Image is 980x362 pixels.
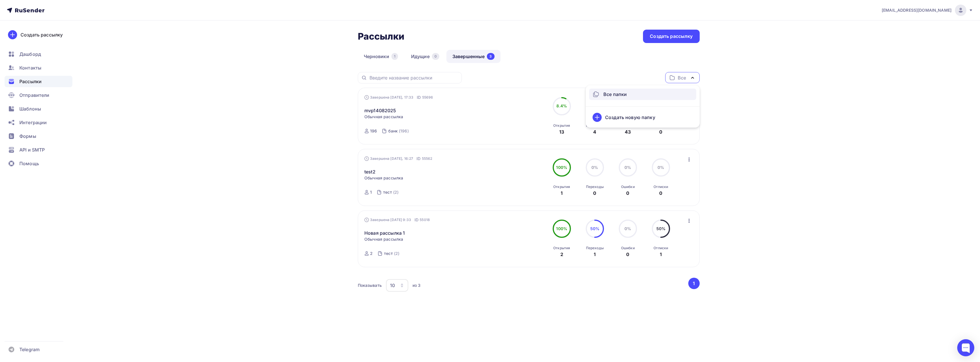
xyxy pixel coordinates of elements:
span: Telegram [19,346,40,353]
span: Помощь [19,160,39,167]
span: Отправители [19,92,50,99]
a: Отправители [5,89,72,101]
div: банк [388,128,398,134]
span: Контакты [19,64,41,71]
div: 1 [370,189,372,195]
div: 0 [626,190,629,197]
button: 10 [386,279,409,292]
span: 55018 [420,217,430,223]
span: API и SMTP [19,146,45,153]
div: Создать рассылку [21,31,63,38]
div: Открытия [553,185,570,189]
div: 1 [391,53,398,60]
span: ID [417,95,421,100]
button: Все [665,72,700,83]
div: Ошибки [621,246,635,250]
div: Отписки [654,185,668,189]
a: test2 [364,168,375,175]
div: 0 [659,128,662,135]
span: 100% [556,165,567,170]
span: ID [415,217,418,223]
div: Открытия [553,123,570,128]
a: Контакты [5,62,72,73]
a: тест (2) [383,249,400,258]
div: 10 [390,282,395,289]
span: Шаблоны [19,105,41,112]
div: Все папки [603,91,627,98]
div: 1 [561,190,563,197]
div: 2 [370,251,373,256]
div: 0 [432,53,439,60]
div: (2) [393,189,399,195]
div: Все [678,74,686,81]
button: Go to page 1 [688,278,700,289]
span: 55696 [422,95,433,100]
div: Открытия [553,246,570,250]
div: Переходы [586,185,604,189]
span: 50% [656,226,665,231]
span: [EMAIL_ADDRESS][DOMAIN_NAME] [882,7,952,13]
a: Рассылки [5,76,72,87]
span: 50% [590,226,599,231]
a: Идущие0 [405,50,445,63]
div: Завершена [DATE], 17:33 [364,95,433,100]
ul: Все [586,85,700,128]
a: Шаблоны [5,103,72,114]
div: Создать рассылку [650,33,693,40]
span: Рассылки [19,78,42,85]
span: 55562 [422,156,432,161]
span: Обычная рассылка [364,114,403,120]
span: Обычная рассылка [364,175,403,181]
div: 43 [625,128,631,135]
div: тест [383,189,392,195]
div: (196) [399,128,409,134]
span: 100% [556,226,567,231]
a: банк (196) [388,126,409,136]
div: тест [384,251,393,256]
div: 2 [560,251,563,258]
div: 3 [487,53,494,60]
input: Введите название рассылки [369,75,458,81]
div: Ошибки [621,185,635,189]
div: Показывать [358,283,382,288]
span: 8.4% [556,103,567,108]
div: Отписки [654,246,668,250]
div: Завершена [DATE] 9:33 [364,217,430,223]
ul: Pagination [687,278,700,289]
span: 0% [624,165,631,170]
div: из 3 [413,283,421,288]
div: 13 [559,128,564,135]
div: 0 [659,190,662,197]
span: 0% [624,226,631,231]
span: Формы [19,133,36,140]
div: 196 [370,128,377,134]
div: 0 [593,190,596,197]
div: 1 [594,251,596,258]
a: Черновики1 [358,50,404,63]
a: тест (2) [383,188,399,197]
div: 0 [626,251,629,258]
a: Дашборд [5,48,72,60]
div: Завершена [DATE], 16:27 [364,156,432,161]
a: mvp14082025 [364,107,396,114]
div: Переходы [586,123,604,128]
a: Завершенные3 [446,50,501,63]
span: ID [416,156,420,161]
h2: Рассылки [358,31,405,42]
span: Обычная рассылка [364,236,403,242]
div: (2) [394,251,399,256]
div: 4 [593,128,596,135]
a: Новая рассылка 1 [364,230,405,236]
span: Интеграции [19,119,47,126]
a: [EMAIL_ADDRESS][DOMAIN_NAME] [882,5,973,16]
span: Дашборд [19,51,41,58]
span: 0% [591,165,598,170]
div: 1 [660,251,662,258]
div: Создать новую папку [605,114,655,121]
a: Формы [5,130,72,142]
div: Переходы [586,246,604,250]
span: 0% [658,165,664,170]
